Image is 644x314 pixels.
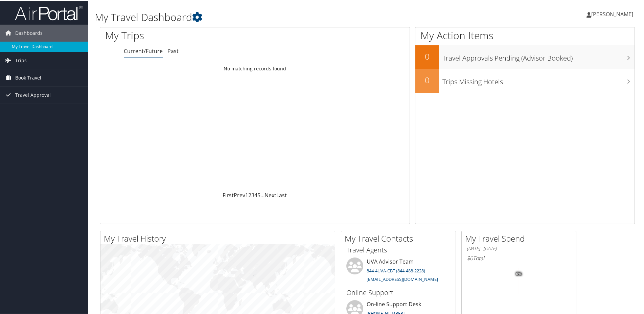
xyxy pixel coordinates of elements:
[442,73,635,86] h3: Trips Missing Hotels
[15,86,51,103] span: Travel Approval
[343,257,454,285] li: UVA Advisor Team
[15,24,43,41] span: Dashboards
[586,3,640,24] a: [PERSON_NAME]
[167,47,179,54] a: Past
[15,4,83,20] img: airportal-logo.png
[415,74,439,85] h2: 0
[95,9,458,24] h1: My Travel Dashboard
[442,49,635,62] h3: Travel Approvals Pending (Advisor Booked)
[124,47,163,54] a: Current/Future
[467,245,571,251] h6: [DATE] - [DATE]
[467,254,571,261] h6: Total
[257,191,260,198] a: 5
[346,245,451,254] h3: Travel Agents
[591,10,633,17] span: [PERSON_NAME]
[104,232,335,244] h2: My Travel History
[245,191,248,198] a: 1
[415,68,635,92] a: 0Trips Missing Hotels
[100,62,410,74] td: No matching records found
[15,69,41,86] span: Book Travel
[264,191,276,198] a: Next
[260,191,264,198] span: …
[465,232,576,244] h2: My Travel Spend
[234,191,245,198] a: Prev
[367,267,425,273] a: 844-4UVA-CBT (844-488-2228)
[105,28,276,42] h1: My Trips
[516,271,522,275] tspan: 0%
[346,287,451,297] h3: Online Support
[15,51,27,68] span: Trips
[251,191,254,198] a: 3
[415,50,439,62] h2: 0
[467,254,473,261] span: $0
[345,232,456,244] h2: My Travel Contacts
[276,191,287,198] a: Last
[415,45,635,68] a: 0Travel Approvals Pending (Advisor Booked)
[367,275,438,282] a: [EMAIL_ADDRESS][DOMAIN_NAME]
[254,191,257,198] a: 4
[415,28,635,42] h1: My Action Items
[248,191,251,198] a: 2
[223,191,234,198] a: First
